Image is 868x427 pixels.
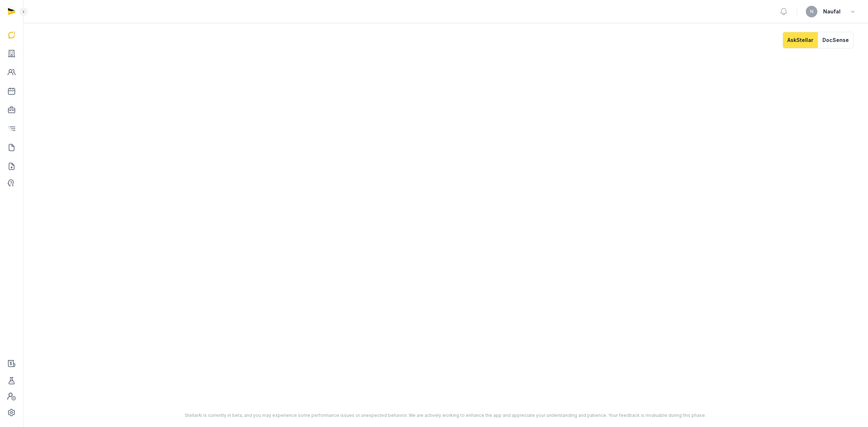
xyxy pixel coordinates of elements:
[806,6,817,17] button: N
[108,413,784,418] div: StellarAI is currently in beta, and you may experience some performance issues or unexpected beha...
[783,32,818,48] button: AskStellar
[818,32,854,48] button: DocSense
[810,9,813,14] span: N
[823,7,841,16] span: Naufal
